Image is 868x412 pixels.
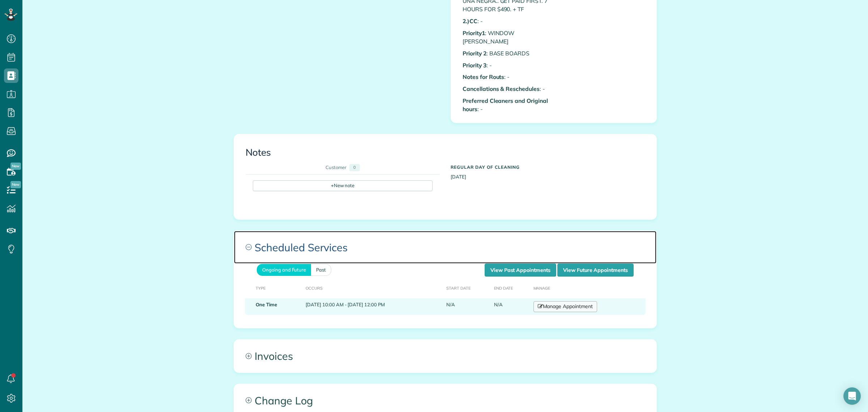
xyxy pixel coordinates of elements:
b: Preferred Cleaners and Original hours [463,97,548,113]
a: Ongoing and Future [257,264,311,276]
p: : - [463,17,548,25]
th: Start Date [443,277,491,299]
p: : WINDOW [PERSON_NAME] [463,29,548,46]
h3: Notes [246,147,645,158]
p: : - [463,97,548,113]
div: Customer [325,164,346,171]
div: [DATE] [445,161,650,180]
td: N/A [443,298,491,315]
span: New [10,181,21,188]
a: Scheduled Services [234,231,656,264]
p: : BASE BOARDS [463,49,548,58]
b: Priority 3 [463,62,486,69]
a: Invoices [234,340,656,372]
td: N/A [491,298,531,315]
a: Manage Appointment [533,301,597,312]
a: View Past Appointments [485,264,556,277]
div: New note [253,180,433,191]
b: Priority 2 [463,50,486,57]
b: Priority1 [463,29,485,37]
strong: One Time [256,302,277,307]
span: New [10,163,21,170]
h5: Regular day of cleaning [451,165,645,169]
th: Manage [531,277,646,299]
th: Type [245,277,303,299]
div: Open Intercom Messenger [843,387,861,405]
b: Cancellations & Reschedules [463,85,540,92]
span: + [331,182,334,189]
b: Notes for Routs [463,73,504,80]
b: 2.)CC [463,17,477,25]
div: 0 [349,164,360,171]
td: [DATE] 10:00 AM - [DATE] 12:00 PM [303,298,443,315]
p: : - [463,85,548,93]
p: : - [463,61,548,70]
a: View Future Appointments [557,264,634,277]
p: : - [463,73,548,81]
th: End Date [491,277,531,299]
th: Occurs [303,277,443,299]
a: Past [311,264,331,276]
